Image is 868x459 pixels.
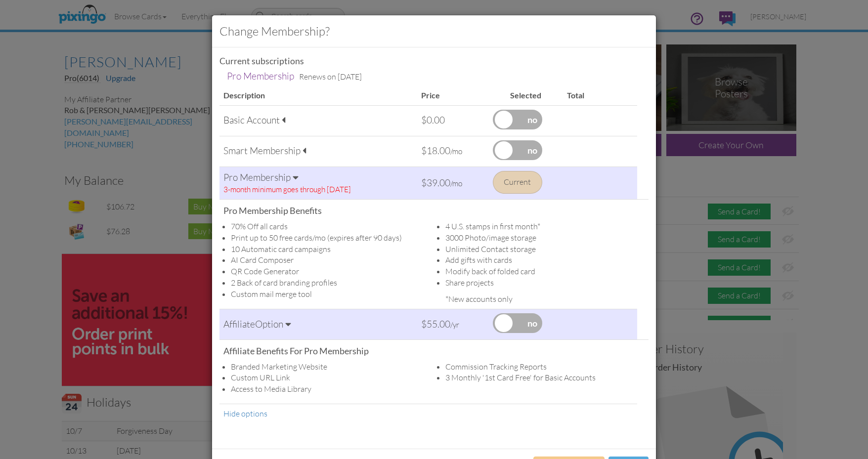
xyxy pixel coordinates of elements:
div: Basic Account [223,114,413,127]
td: $0.00 [417,105,489,136]
div: *New accounts only [445,293,645,305]
td: $18.00 [417,136,489,167]
th: Selected [489,86,563,105]
h3: Change Membership? [219,23,649,40]
span: Custom URL Link [231,373,290,382]
div: Smart Membership [223,144,413,158]
span: 3000 Photo/image storage [445,233,536,243]
span: /mo [450,147,462,156]
span: /mo [450,179,462,188]
span: Access to Media Library [231,384,311,394]
span: Custom mail merge tool [231,289,312,299]
span: Branded Marketing Website [231,362,327,372]
h4: Affiliate Benefits for Pro Membership [223,346,652,356]
span: 4 U.S. stamps in first month* [445,221,540,231]
span: AI Card Composer [231,255,294,265]
div: Affiliate [223,318,413,331]
td: $55.00 [417,309,489,339]
span: Add gifts with cards [445,255,512,265]
div: Pro Membership [223,171,413,184]
th: Description [219,86,417,105]
span: 3 Monthly '1st Card Free' for Basic Accounts [445,373,596,382]
span: Share projects [445,278,494,288]
span: 10 Automatic card campaigns [231,244,331,254]
th: Price [417,86,489,105]
span: 70% Off all cards [231,221,288,231]
a: Hide options [223,409,267,418]
span: Unlimited Contact storage [445,244,536,254]
h4: Pro Membership Benefits [223,206,652,216]
td: Pro Membership [224,67,297,85]
div: 3-month minimum goes through [DATE] [223,184,413,195]
th: Total [563,86,637,105]
span: Print up to 50 free cards/mo (expires after 90 days) [231,233,402,243]
div: Current [493,171,542,194]
td: $39.00 [417,167,489,199]
span: Modify back of folded card [445,266,535,276]
span: Option [255,318,283,330]
span: /yr [450,320,459,330]
td: Renews on [DATE] [297,67,364,85]
span: Commission Tracking Reports [445,362,547,372]
span: QR Code Generator [231,266,299,276]
div: Current subscriptions [219,55,649,67]
span: 2 Back of card branding profiles [231,278,337,288]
